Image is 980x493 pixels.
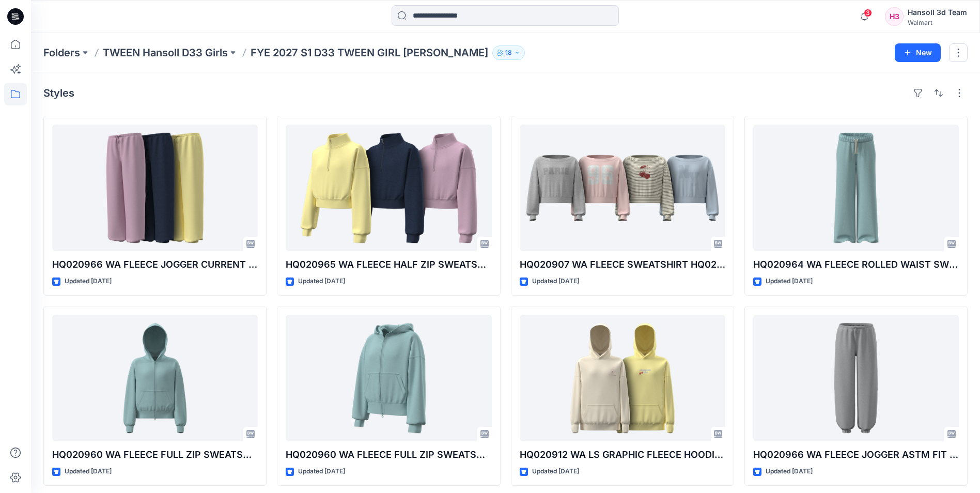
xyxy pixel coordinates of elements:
a: HQ020907 WA FLEECE SWEATSHIRT HQ020907 ASTM FIT L(10/12) [520,125,725,251]
span: 3 [864,9,872,17]
p: HQ020966 WA FLEECE JOGGER ASTM FIT L(10/12) [753,448,959,462]
a: HQ020960 WA FLEECE FULL ZIP SWEATSHIRT CURRENT FIT M(7/8) [286,315,491,441]
p: Updated [DATE] [65,276,112,287]
a: HQ020912 WA LS GRAPHIC FLEECE HOODIE ASTM FIT L(10/12) [520,315,725,441]
p: HQ020960 WA FLEECE FULL ZIP SWEATSHIRT CURRENT FIT M(7/8) [286,448,491,462]
a: HQ020966 WA FLEECE JOGGER ASTM FIT L(10/12) [753,315,959,441]
div: Hansoll 3d Team [908,6,967,19]
p: Updated [DATE] [532,276,579,287]
button: New [895,43,941,62]
p: Updated [DATE] [298,466,345,477]
button: 18 [492,45,525,60]
a: TWEEN Hansoll D33 Girls [103,45,228,60]
p: HQ020912 WA LS GRAPHIC FLEECE HOODIE ASTM FIT L(10/12) [520,448,725,462]
p: Updated [DATE] [766,466,813,477]
p: 18 [505,47,512,58]
p: HQ020907 WA FLEECE SWEATSHIRT HQ020907 ASTM FIT L(10/12) [520,257,725,272]
div: H3 [885,7,904,26]
h4: Styles [43,87,74,99]
p: Updated [DATE] [766,276,813,287]
p: Updated [DATE] [298,276,345,287]
p: HQ020964 WA FLEECE ROLLED WAIST SWEATPANT ASTM FIT L(10/12) [753,257,959,272]
p: FYE 2027 S1 D33 TWEEN GIRL [PERSON_NAME] [251,45,488,60]
a: HQ020965 WA FLEECE HALF ZIP SWEATSHIRT CURRENT FIT M [286,125,491,251]
p: HQ020960 WA FLEECE FULL ZIP SWEATSHIRT ASTM FIT L(10/12) [52,448,258,462]
div: Walmart [908,19,967,26]
p: Updated [DATE] [532,466,579,477]
a: HQ020964 WA FLEECE ROLLED WAIST SWEATPANT ASTM FIT L(10/12) [753,125,959,251]
p: Updated [DATE] [65,466,112,477]
a: HQ020960 WA FLEECE FULL ZIP SWEATSHIRT ASTM FIT L(10/12) [52,315,258,441]
p: HQ020965 WA FLEECE HALF ZIP SWEATSHIRT CURRENT FIT M [286,257,491,272]
a: Folders [43,45,80,60]
a: HQ020966 WA FLEECE JOGGER CURRENT FIT M [52,125,258,251]
p: HQ020966 WA FLEECE JOGGER CURRENT FIT M [52,257,258,272]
